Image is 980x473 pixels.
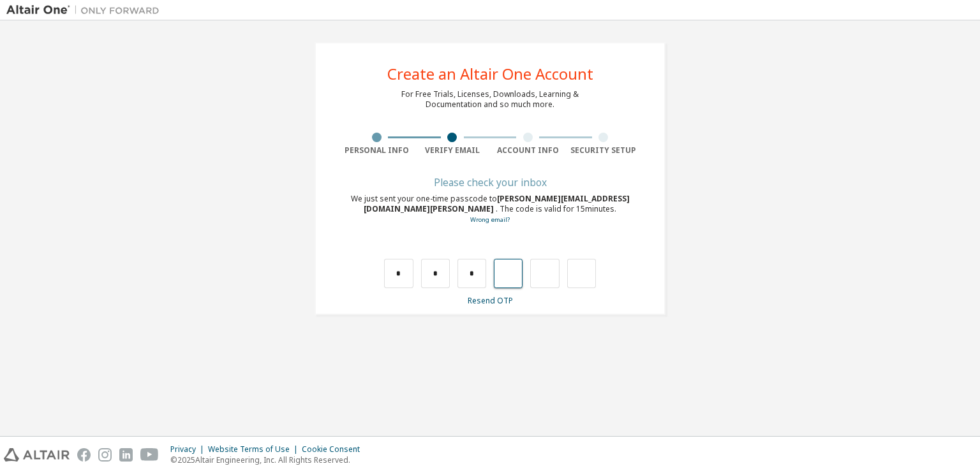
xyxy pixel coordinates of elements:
[339,178,641,186] div: Please check your inbox
[339,194,641,225] div: We just sent your one-time passcode to . The code is valid for 15 minutes.
[170,455,367,465] p: © 2025 Altair Engineering, Inc. All Rights Reserved.
[77,448,91,462] img: facebook.svg
[470,215,510,224] a: Go back to the registration form
[490,145,566,156] div: Account Info
[302,444,367,455] div: Cookie Consent
[387,66,593,82] div: Create an Altair One Account
[339,145,415,156] div: Personal Info
[401,89,579,110] div: For Free Trials, Licenses, Downloads, Learning & Documentation and so much more.
[170,444,208,455] div: Privacy
[4,448,70,462] img: altair_logo.svg
[566,145,642,156] div: Security Setup
[119,448,133,462] img: linkedin.svg
[98,448,112,462] img: instagram.svg
[140,448,159,462] img: youtube.svg
[468,295,513,306] a: Resend OTP
[415,145,491,156] div: Verify Email
[6,4,166,17] img: Altair One
[364,193,630,214] span: [PERSON_NAME][EMAIL_ADDRESS][DOMAIN_NAME][PERSON_NAME]
[208,444,302,455] div: Website Terms of Use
